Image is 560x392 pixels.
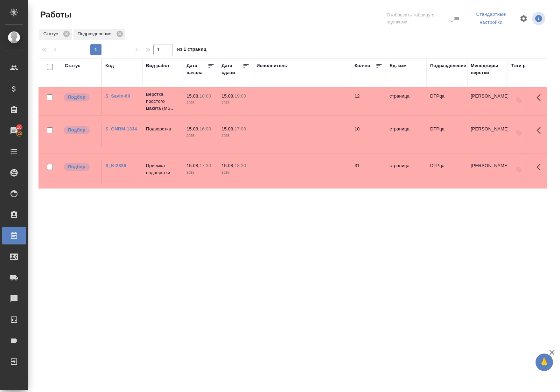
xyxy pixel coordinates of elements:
[532,159,549,176] button: Здесь прячутся важные кнопки
[199,163,211,168] p: 17:30
[515,10,532,27] span: Настроить таблицу
[427,159,467,183] td: DTPqa
[386,159,427,183] td: страница
[234,93,246,99] p: 19:00
[187,133,215,140] p: 2025
[65,62,80,69] div: Статус
[105,62,114,69] div: Код
[222,93,234,99] p: 15.08,
[68,127,85,134] p: Подбор
[511,126,527,141] button: Добавить тэги
[187,93,199,99] p: 15.08,
[222,100,250,107] p: 2025
[511,162,527,178] button: Добавить тэги
[187,100,215,107] p: 2025
[532,12,547,25] span: Посмотреть информацию
[471,126,504,133] p: [PERSON_NAME]
[535,354,553,371] button: 🙏
[427,122,467,147] td: DTPqa
[427,89,467,114] td: DTPqa
[199,93,211,99] p: 18:00
[38,9,71,20] span: Работы
[355,62,370,69] div: Кол-во
[146,91,180,112] p: Верстка простого макета (MS...
[351,159,386,183] td: 31
[68,94,85,101] p: Подбор
[532,122,549,139] button: Здесь прячутся важные кнопки
[199,126,211,131] p: 16:00
[222,62,243,76] div: Дата сдачи
[146,162,180,176] p: Приемка подверстки
[351,89,386,114] td: 12
[177,45,206,55] span: из 1 страниц
[234,163,246,168] p: 18:30
[105,126,137,131] a: S_GNRM-1334
[73,29,125,40] div: Подразделение
[43,30,61,37] p: Статус
[187,62,208,76] div: Дата начала
[538,355,550,370] span: 🙏
[105,93,130,99] a: S_SavIn-60
[187,163,199,168] p: 15.08,
[471,93,504,100] p: [PERSON_NAME]
[386,122,427,147] td: страница
[187,126,199,131] p: 15.08,
[387,12,448,26] span: Отобразить таблицу с оценками
[63,162,98,172] div: Можно подбирать исполнителей
[187,169,215,176] p: 2025
[234,126,246,131] p: 17:00
[511,62,540,69] div: Тэги работы
[222,163,234,168] p: 15.08,
[257,62,287,69] div: Исполнитель
[351,122,386,147] td: 10
[222,133,250,140] p: 2025
[39,29,72,40] div: Статус
[467,9,515,28] div: split button
[105,163,126,168] a: S_K-2839
[222,126,234,131] p: 15.08,
[2,122,26,140] a: 10
[511,93,527,108] button: Добавить тэги
[532,89,549,106] button: Здесь прячутся важные кнопки
[68,163,85,170] p: Подбор
[146,126,180,133] p: Подверстка
[13,124,26,131] span: 10
[146,62,170,69] div: Вид работ
[471,62,504,76] div: Менеджеры верстки
[78,30,114,37] p: Подразделение
[430,62,466,69] div: Подразделение
[222,169,250,176] p: 2025
[471,162,504,169] p: [PERSON_NAME]
[390,62,407,69] div: Ед. изм
[386,89,427,114] td: страница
